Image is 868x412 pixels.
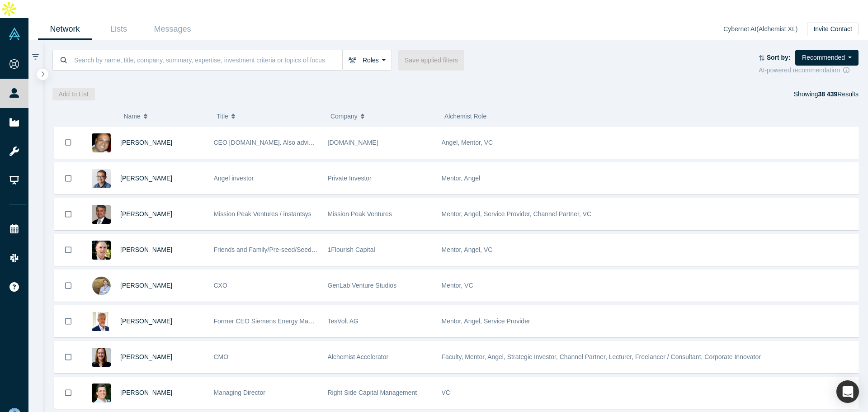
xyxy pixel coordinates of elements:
button: Save applied filters [398,50,464,71]
button: Title [217,107,321,126]
a: [PERSON_NAME] [120,139,172,146]
span: Alchemist Accelerator [328,353,389,360]
strong: Sort by: [767,54,791,61]
img: Danny Chee's Profile Image [92,169,111,188]
strong: 38 439 [818,90,837,98]
img: Alchemist Vault Logo [8,28,21,40]
a: Network [38,19,92,40]
span: Friends and Family/Pre-seed/Seed Angel and VC Investor [214,246,377,253]
span: Company [330,107,358,126]
span: Faculty, Mentor, Angel, Strategic Investor, Channel Partner, Lecturer, Freelancer / Consultant, C... [442,353,761,360]
span: CXO [214,282,227,289]
span: Name [123,107,140,126]
span: Managing Director [214,389,265,396]
div: AI-powered recommendation [759,66,859,75]
span: [DOMAIN_NAME] [328,139,378,146]
a: [PERSON_NAME] [120,246,172,253]
a: Messages [146,19,199,40]
span: Alchemist Role [444,113,486,120]
button: Invite Contact [807,23,859,35]
span: 1Flourish Capital [328,246,375,253]
div: Showing [794,88,859,100]
a: [PERSON_NAME] [120,282,172,289]
img: Vipin Chawla's Profile Image [92,205,111,224]
img: Devon Crews's Profile Image [92,348,111,367]
span: Mission Peak Ventures [328,210,392,218]
button: Bookmark [54,234,82,265]
span: Mentor, Angel, VC [442,246,493,253]
button: Add to List [52,88,95,100]
span: CMO [214,353,229,360]
img: Kevin Dick's Profile Image [92,384,111,403]
button: Bookmark [54,270,82,301]
span: Title [217,107,228,126]
span: Right Side Capital Management [328,389,417,396]
button: Recommended [795,50,859,66]
button: Roles [342,50,392,71]
button: Bookmark [54,163,82,194]
a: [PERSON_NAME] [120,317,172,325]
img: Jeremy Geiger's Profile Image [92,276,111,295]
a: [PERSON_NAME] [120,175,172,182]
button: Company [330,107,435,126]
div: Сybernet AI ( Alchemist XL ) [723,24,807,34]
a: [PERSON_NAME] [120,353,172,360]
img: Ralf Christian's Profile Image [92,312,111,331]
button: Bookmark [54,306,82,337]
button: Bookmark [54,199,82,230]
span: Private Investor [328,175,372,182]
button: Bookmark [54,377,82,408]
a: Lists [92,19,146,40]
span: Mentor, Angel [442,175,481,182]
span: TesVolt AG [328,317,359,325]
span: Mentor, VC [442,282,473,289]
button: Bookmark [54,127,82,158]
span: Angel investor [214,175,254,182]
span: CEO [DOMAIN_NAME]. Also advising and investing. Previously w/ Red Hat, Inktank, DreamHost, etc. [214,139,498,146]
input: Search by name, title, company, summary, expertise, investment criteria or topics of focus [73,49,342,71]
span: Mentor, Angel, Service Provider [442,317,530,325]
img: David Lane's Profile Image [92,241,111,260]
span: Mentor, Angel, Service Provider, Channel Partner, VC [442,210,592,218]
a: [PERSON_NAME] [120,389,172,396]
span: Former CEO Siemens Energy Management Division of SIEMENS AG [214,317,408,325]
span: Results [818,90,859,98]
button: Name [123,107,207,126]
span: Mission Peak Ventures / instantsys [214,210,311,218]
button: Bookmark [54,341,82,373]
span: VC [442,389,450,396]
span: Angel, Mentor, VC [442,139,493,146]
a: [PERSON_NAME] [120,210,172,218]
img: Ben Cherian's Profile Image [92,133,111,152]
span: GenLab Venture Studios [328,282,397,289]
